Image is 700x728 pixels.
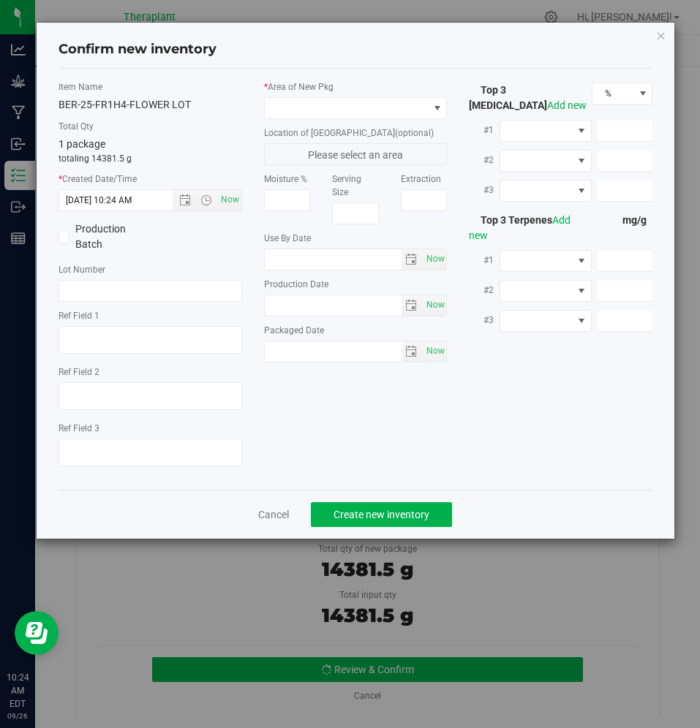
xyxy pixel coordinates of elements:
span: select [402,341,423,362]
label: Created Date/Time [59,172,242,186]
span: (optional) [395,128,434,138]
span: Open the date view [173,194,197,206]
span: Open the time view [194,194,219,206]
span: % [592,83,634,104]
p: totaling 14381.5 g [59,152,242,165]
span: Create new inventory [334,509,429,520]
label: Moisture % [264,172,311,186]
span: mg/g [622,214,652,226]
label: Production Batch [59,221,139,252]
label: #2 [469,277,500,303]
span: Please select an area [264,143,448,165]
span: select [402,249,423,270]
a: Cancel [258,507,289,522]
label: Item Name [59,80,242,94]
label: #2 [469,147,500,173]
span: Set Current date [423,341,448,362]
label: Area of New Pkg [264,80,448,94]
span: select [422,295,446,316]
a: Add new [469,214,571,241]
span: Set Current date [217,189,242,211]
button: Create new inventory [311,502,452,527]
span: select [422,341,446,362]
span: Top 3 Terpenes [469,214,571,241]
label: Lot Number [59,263,242,276]
label: Ref Field 1 [59,309,242,322]
label: #1 [469,117,500,143]
span: select [422,249,446,270]
span: Top 3 [MEDICAL_DATA] [469,84,587,111]
span: Set Current date [423,295,448,316]
span: Set Current date [423,249,448,270]
div: BER-25-FR1H4-FLOWER LOT [59,97,242,113]
label: Total Qty [59,120,242,133]
label: Extraction [401,172,448,186]
label: Packaged Date [264,324,448,337]
span: 1 package [59,138,105,150]
label: #3 [469,177,500,203]
label: Ref Field 3 [59,422,242,435]
a: Add new [547,99,587,111]
h4: Confirm new inventory [59,40,217,59]
label: Serving Size [332,172,379,199]
label: Use By Date [264,232,448,245]
label: Production Date [264,278,448,291]
label: #3 [469,307,500,333]
label: Ref Field 2 [59,365,242,379]
label: Location of [GEOGRAPHIC_DATA] [264,126,448,140]
iframe: Resource center [15,611,59,655]
span: select [402,295,423,316]
label: #1 [469,247,500,273]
